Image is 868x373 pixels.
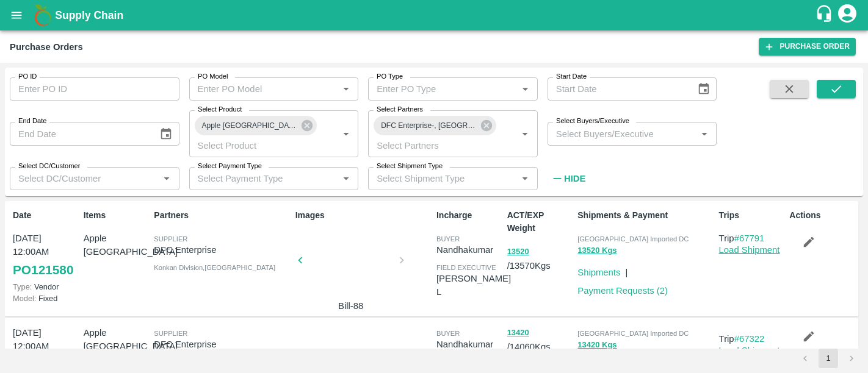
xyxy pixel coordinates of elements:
label: PO ID [18,72,37,82]
a: #67791 [734,233,765,243]
button: Open [517,171,533,187]
p: Partners [154,209,290,222]
p: Vendor [13,281,79,293]
span: Model: [13,294,36,303]
input: Select Product [193,137,319,153]
span: Supplier [154,330,187,337]
button: 13420 Kgs [577,338,617,352]
input: Select DC/Customer [13,171,156,187]
p: Trip [719,232,785,245]
nav: pagination navigation [794,349,863,368]
button: Hide [548,168,589,189]
p: DFC Enterprise [154,338,290,351]
a: PO121580 [13,259,73,281]
span: [GEOGRAPHIC_DATA] Imported DC [577,235,689,243]
button: Open [338,81,354,97]
a: Load Shipment [719,346,780,355]
label: Select Buyers/Executive [556,116,629,126]
button: 13520 Kgs [577,244,617,258]
input: Select Buyers/Executive [551,126,693,141]
p: Bill-88 [305,299,397,313]
span: buyer [436,235,460,243]
p: Actions [789,209,855,222]
p: Fixed [13,293,79,304]
label: Start Date [556,72,587,82]
img: logo [31,3,55,27]
label: PO Model [198,72,228,82]
p: [DATE] 12:00AM [13,232,79,259]
button: page 1 [819,349,838,368]
span: [GEOGRAPHIC_DATA] Imported DC [577,330,689,337]
div: Apple [GEOGRAPHIC_DATA] [195,116,317,135]
button: Open [338,171,354,187]
strong: Hide [564,174,585,183]
input: End Date [10,122,150,145]
p: Apple [GEOGRAPHIC_DATA] [84,326,150,353]
a: Shipments [577,268,620,277]
button: Open [517,126,533,142]
span: field executive [436,264,496,271]
p: Trip [719,332,785,346]
span: Konkan Division , [GEOGRAPHIC_DATA] [154,264,275,271]
span: DFC Enterprise-, [GEOGRAPHIC_DATA]-9946972353 [374,119,483,132]
label: Select Partners [377,105,423,115]
label: Select Shipment Type [377,162,443,171]
button: Choose date [692,77,715,101]
input: Enter PO ID [10,77,179,101]
a: Payment Requests (2) [577,286,668,296]
input: Start Date [548,77,687,101]
input: Enter PO Type [372,81,498,97]
label: End Date [18,116,46,126]
p: [PERSON_NAME] L [436,272,511,299]
p: Items [84,209,150,222]
button: Open [159,171,175,187]
span: Type: [13,282,32,291]
p: ACT/EXP Weight [507,209,573,235]
input: Select Shipment Type [372,171,514,187]
label: Select DC/Customer [18,162,80,171]
label: Select Payment Type [198,162,262,171]
button: open drawer [2,1,31,29]
input: Select Partners [372,137,498,153]
p: Nandhakumar [436,243,502,257]
p: / 14060 Kgs [507,326,573,354]
span: Supplier [154,235,187,243]
p: Date [13,209,79,222]
p: Nandhakumar [436,338,502,351]
a: #67322 [734,334,765,344]
p: Shipments & Payment [577,209,714,222]
button: Open [338,126,354,142]
p: Incharge [436,209,502,222]
p: Images [295,209,432,222]
span: buyer [436,330,460,337]
p: Trips [719,209,785,222]
button: 13520 [507,245,529,259]
a: Purchase Order [759,38,856,55]
div: DFC Enterprise-, [GEOGRAPHIC_DATA]-9946972353 [374,116,496,135]
span: Apple [GEOGRAPHIC_DATA] [195,119,305,132]
label: PO Type [377,72,403,82]
div: customer-support [815,4,836,26]
input: Enter PO Model [193,81,319,97]
p: DFC Enterprise [154,243,290,257]
p: / 13570 Kgs [507,244,573,272]
button: Choose date [154,123,178,146]
a: Load Shipment [719,245,780,255]
div: Purchase Orders [10,39,83,55]
label: Select Product [198,105,242,115]
button: 13420 [507,326,529,340]
b: Supply Chain [55,9,123,21]
button: Open [696,126,712,142]
p: [DATE] 12:00AM [13,326,79,353]
input: Select Payment Type [193,171,319,187]
button: Open [517,81,533,97]
a: Supply Chain [55,7,815,24]
p: Apple [GEOGRAPHIC_DATA] [84,232,150,259]
div: | [620,261,627,279]
div: account of current user [836,2,858,28]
